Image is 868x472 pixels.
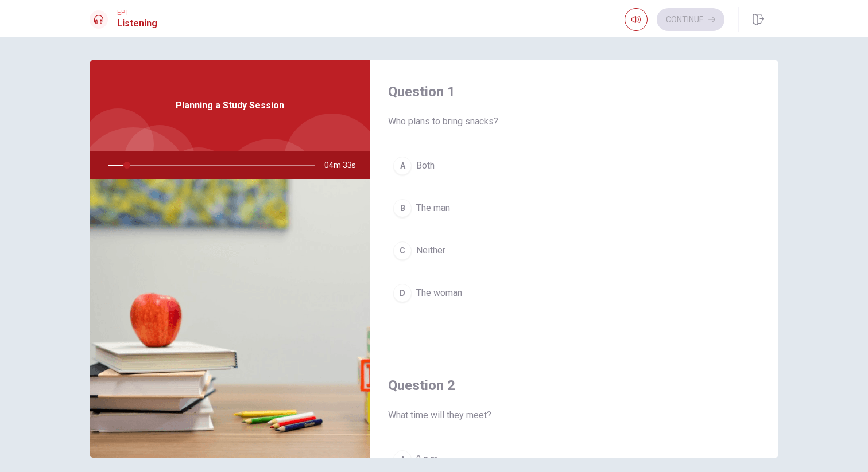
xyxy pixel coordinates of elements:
span: 2 p.m. [416,453,440,466]
div: B [393,199,412,217]
span: EPT [117,9,157,17]
div: A [393,450,412,469]
button: CNeither [388,236,760,265]
span: The man [416,201,450,215]
span: Planning a Study Session [176,99,284,112]
div: C [393,241,412,260]
span: 04m 33s [324,151,365,179]
div: D [393,284,412,302]
button: BThe man [388,194,760,223]
button: ABoth [388,151,760,180]
h1: Listening [117,17,157,30]
span: Who plans to bring snacks? [388,115,760,128]
span: Neither [416,244,445,258]
span: The woman [416,286,462,300]
h4: Question 1 [388,83,760,101]
img: Planning a Study Session [90,179,370,458]
button: DThe woman [388,279,760,307]
h4: Question 2 [388,376,760,395]
span: Both [416,159,435,173]
span: What time will they meet? [388,408,760,422]
div: A [393,157,412,175]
